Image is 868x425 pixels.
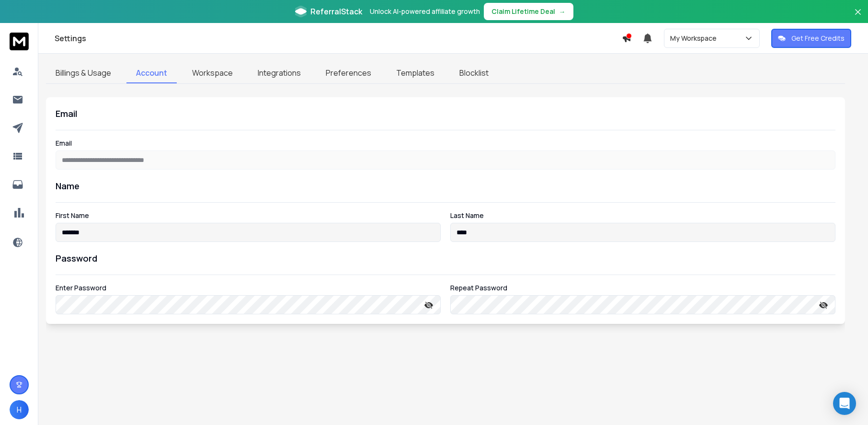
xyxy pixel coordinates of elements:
[56,179,835,193] h1: Name
[316,63,381,83] a: Preferences
[46,63,121,83] a: Billings & Usage
[183,63,242,83] a: Workspace
[56,212,441,219] label: First Name
[56,140,835,147] label: Email
[833,392,856,415] div: Open Intercom Messenger
[248,63,310,83] a: Integrations
[450,212,835,219] label: Last Name
[791,34,845,43] p: Get Free Credits
[10,400,29,419] button: H
[771,29,851,48] button: Get Free Credits
[450,63,498,83] a: Blocklist
[310,6,362,17] span: ReferralStack
[559,7,566,16] span: →
[484,3,573,20] button: Claim Lifetime Deal→
[56,107,835,120] h1: Email
[670,34,720,43] p: My Workspace
[450,285,835,291] label: Repeat Password
[387,63,444,83] a: Templates
[56,285,441,291] label: Enter Password
[370,7,480,16] p: Unlock AI-powered affiliate growth
[55,33,622,44] h1: Settings
[56,252,97,265] h1: Password
[126,63,177,83] a: Account
[852,6,864,29] button: Close banner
